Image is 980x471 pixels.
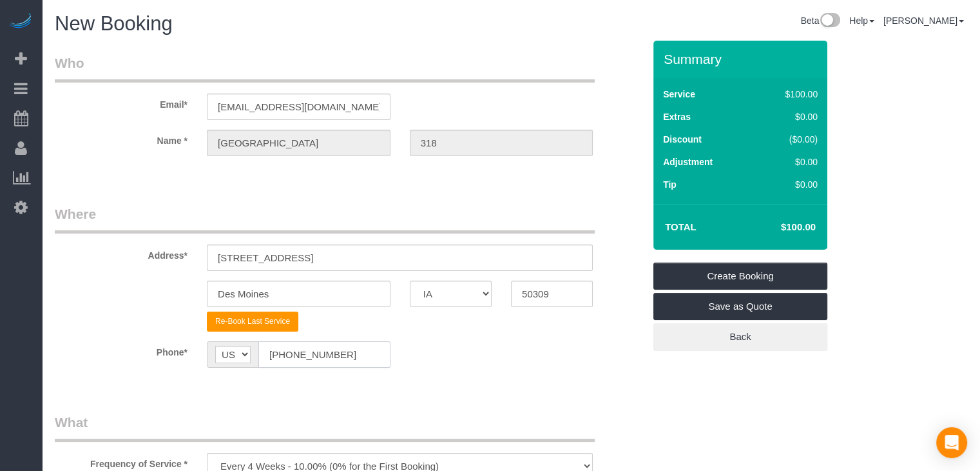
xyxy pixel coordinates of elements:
div: Open Intercom Messenger [936,427,967,458]
input: City* [207,281,390,307]
a: Create Booking [653,263,827,290]
div: $100.00 [758,88,818,101]
a: Beta [800,15,840,26]
label: Adjustment [663,155,713,168]
input: Email* [207,94,390,120]
h4: $100.00 [742,222,816,233]
span: New Booking [55,12,173,35]
button: Re-Book Last Service [207,312,298,332]
label: Phone* [45,341,197,359]
label: Email* [45,94,197,111]
h3: Summary [664,52,821,66]
label: Address* [45,245,197,262]
label: Tip [663,178,677,191]
a: Help [849,15,874,26]
label: Discount [663,133,702,146]
div: ($0.00) [758,133,818,146]
div: $0.00 [758,155,818,168]
a: [PERSON_NAME] [883,15,964,26]
legend: Where [55,205,595,234]
input: Phone* [258,341,390,368]
img: New interface [819,13,840,30]
input: Last Name* [410,130,593,156]
label: Frequency of Service * [45,453,197,470]
a: Save as Quote [653,293,827,320]
input: Zip Code* [511,281,593,307]
label: Extras [663,110,691,123]
img: Automaid Logo [8,13,34,31]
legend: What [55,413,595,442]
div: $0.00 [758,110,818,123]
a: Back [653,323,827,350]
label: Service [663,88,695,101]
label: Name * [45,130,197,147]
strong: Total [665,221,697,232]
legend: Who [55,54,595,83]
div: $0.00 [758,178,818,191]
input: First Name* [207,130,390,156]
